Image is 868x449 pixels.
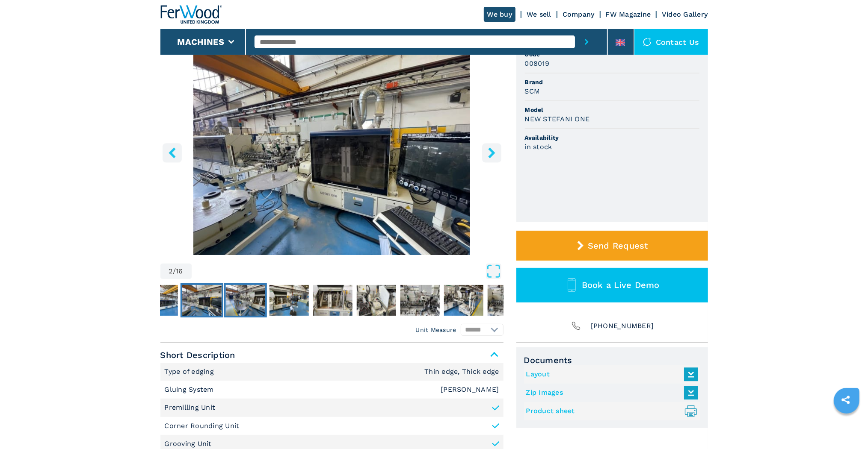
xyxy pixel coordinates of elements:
img: f8a941216ec6b03123a9ea1262517f18 [444,285,483,316]
a: FW Magazine [606,10,651,18]
span: 16 [176,268,183,275]
span: Send Request [588,241,648,251]
img: bd5f73943ebb36e7728e6139dcf79e83 [313,285,352,316]
iframe: Chat [832,411,862,443]
button: Go to Slide 4 [267,283,310,317]
button: Machines [177,37,224,47]
img: Phone [570,320,582,332]
span: Brand [525,78,699,86]
button: Book a Live Demo [516,268,708,302]
nav: Thumbnail Navigation [136,283,480,317]
button: submit-button [575,29,598,55]
h3: in stock [525,142,552,152]
button: Go to Slide 3 [224,283,267,317]
img: 3d377829833516d53bc5711926a1e11c [269,285,308,316]
button: Go to Slide 8 [442,283,485,317]
a: We buy [484,7,516,22]
span: Model [525,106,699,114]
a: Layout [526,367,694,382]
p: Grooving Unit [165,439,212,449]
h3: SCM [525,86,540,96]
a: We sell [527,10,551,18]
img: 3ecb2757ff8196cb10e570f4c3aac31d [487,285,527,316]
a: Company [563,10,595,18]
em: [PERSON_NAME] [441,386,499,393]
img: 3cf9faf07b32017add96ab5d67ee8191 [138,285,178,316]
button: Go to Slide 9 [486,283,528,317]
span: Book a Live Demo [582,280,660,290]
div: Go to Slide 2 [160,48,504,255]
img: 27940ca1e7cc3ba766a83615fd7b37db [225,285,265,316]
button: Go to Slide 1 [136,283,179,317]
a: Zip Images [526,386,694,400]
h3: NEW STEFANI ONE [525,114,590,124]
button: Open Fullscreen [194,264,501,279]
a: Video Gallery [662,10,708,18]
button: left-button [163,143,182,162]
img: 28f3ce6e5441830d34bbf492df91dd66 [400,285,439,316]
p: Corner Rounding Unit [165,421,240,431]
button: Go to Slide 7 [398,283,441,317]
h3: 008019 [525,59,550,68]
button: Send Request [516,231,708,261]
span: / [173,268,176,275]
span: Short Description [160,347,504,363]
span: 2 [169,268,173,275]
button: Go to Slide 5 [311,283,354,317]
span: [PHONE_NUMBER] [591,320,654,332]
img: Contact us [643,38,652,46]
p: Premilling Unit [165,403,216,412]
em: Thin edge, Thick edge [424,368,499,375]
button: Go to Slide 2 [180,283,223,317]
button: Go to Slide 6 [355,283,397,317]
div: Contact us [634,29,708,55]
p: Type of edging [165,367,216,376]
em: Unit Measure [416,326,456,334]
button: right-button [482,143,501,162]
img: 756f7bddafe69397f8cf7fa1ceecd91c [356,285,396,316]
img: 52981fb1ee67daf14a42a0d2783ae416 [182,285,221,316]
a: sharethis [835,389,856,411]
p: Gluing System [165,385,216,394]
img: Ferwood [160,5,222,24]
img: Single Sided Edgebanders SCM NEW STEFANI ONE [160,48,504,255]
span: Availability [525,133,699,142]
a: Product sheet [526,404,694,418]
span: Documents [524,355,700,365]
